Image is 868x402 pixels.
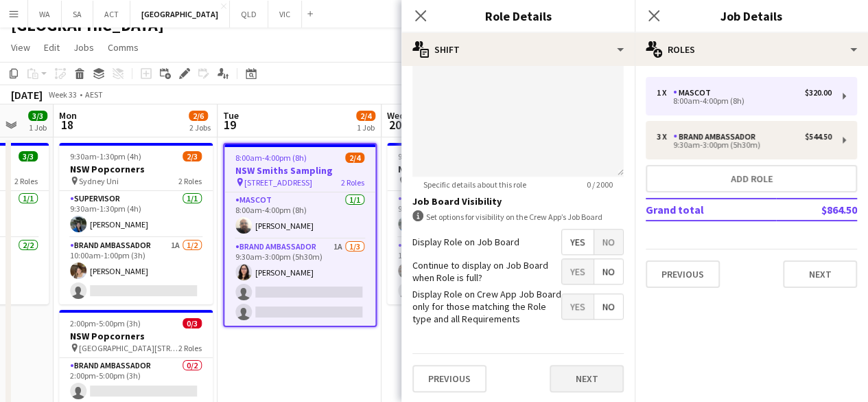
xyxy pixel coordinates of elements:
div: 1 Job [29,122,47,133]
span: 3/3 [28,111,47,121]
app-card-role: Brand Ambassador1A1/210:00am-1:00pm (3h)[PERSON_NAME] [387,238,541,304]
span: 2:00pm-5:00pm (3h) [70,318,141,328]
button: Next [783,260,857,288]
a: Edit [38,38,65,56]
button: Next [550,365,624,392]
span: 2 Roles [341,177,364,188]
h3: NSW Popcorners [387,163,541,175]
button: VIC [268,1,302,27]
span: Tue [223,109,239,122]
h3: NSW Popcorners [59,163,213,175]
button: SA [62,1,93,27]
span: 0 / 2000 [576,179,624,190]
div: AEST [85,89,103,100]
span: Comms [108,41,139,54]
app-card-role: Supervisor1/19:30am-1:30pm (4h)[PERSON_NAME] [59,191,213,238]
span: 2 Roles [14,176,38,186]
span: 18 [57,117,77,133]
span: 2 Roles [178,343,202,353]
div: Mascot [673,88,716,98]
button: ACT [93,1,130,27]
app-job-card: 9:30am-1:30pm (4h)2/3NSW Popcorners Sydney Uni2 RolesSupervisor1/19:30am-1:30pm (4h)[PERSON_NAME]... [59,143,213,304]
app-card-role: Brand Ambassador1A1/39:30am-3:00pm (5h30m)[PERSON_NAME] [224,239,375,326]
button: [GEOGRAPHIC_DATA] [130,1,230,27]
span: 20 [385,117,405,133]
button: Previous [646,260,720,288]
span: [GEOGRAPHIC_DATA][STREET_ADDRESS][GEOGRAPHIC_DATA] [79,343,178,353]
span: Yes [562,294,594,319]
span: Wed [387,109,405,122]
span: Mon [59,109,77,122]
span: 8:00am-4:00pm (8h) [235,153,307,163]
label: Display Role on Job Board [412,236,519,248]
span: 9:30am-1:30pm (4h) [70,151,141,161]
button: Previous [412,365,486,392]
div: Roles [635,33,868,66]
span: 2/3 [183,151,202,161]
div: Shift [401,33,635,66]
div: $544.50 [805,132,832,142]
div: Brand Ambassador [673,132,761,142]
button: QLD [230,1,268,27]
span: Yes [562,259,594,284]
span: 2 Roles [178,176,202,186]
div: [DATE] [11,88,43,102]
app-job-card: 8:00am-4:00pm (8h)2/4NSW Smiths Sampling [STREET_ADDRESS]2 RolesMascot1/18:00am-4:00pm (8h)[PERSO... [223,143,377,327]
div: 1 Job [357,122,375,133]
span: 2/4 [345,153,364,163]
span: [STREET_ADDRESS] [244,177,312,188]
span: 9:30am-1:30pm (4h) [398,151,469,161]
h3: NSW Smiths Sampling [224,164,375,177]
app-card-role: Brand Ambassador1A1/210:00am-1:00pm (3h)[PERSON_NAME] [59,238,213,304]
app-card-role: Supervisor1/19:30am-1:30pm (4h)[PERSON_NAME] [387,191,541,238]
span: Sydney Uni [79,176,119,186]
span: Edit [44,41,60,54]
span: 2/6 [189,111,208,121]
span: No [594,230,623,254]
label: Continue to display on Job Board when Role is full? [412,259,561,284]
div: Set options for visibility on the Crew App’s Job Board [412,210,624,223]
div: $320.00 [805,88,832,98]
div: 8:00am-4:00pm (8h) [657,98,832,104]
span: 3/3 [19,151,38,161]
span: 2/4 [356,111,375,121]
a: Comms [102,38,144,56]
div: 1 x [657,88,673,98]
div: 9:30am-3:00pm (5h30m) [657,142,832,148]
h3: Role Details [401,7,635,25]
button: WA [28,1,62,27]
h3: Job Details [635,7,868,25]
span: No [594,259,623,284]
span: 19 [221,117,239,133]
h3: NSW Popcorners [59,330,213,342]
span: View [11,41,30,54]
label: Display Role on Crew App Job Board only for those matching the Role type and all Requirements [412,288,561,326]
div: 2 Jobs [189,122,211,133]
td: Grand total [646,199,776,221]
app-card-role: Mascot1/18:00am-4:00pm (8h)[PERSON_NAME] [224,192,375,239]
span: Specific details about this role [412,179,537,190]
button: Add role [646,165,857,192]
span: Yes [562,230,594,254]
span: 0/3 [183,318,202,328]
app-job-card: 9:30am-1:30pm (4h)2/3NSW Popcorners [GEOGRAPHIC_DATA]2 RolesSupervisor1/19:30am-1:30pm (4h)[PERSO... [387,143,541,304]
td: $864.50 [776,199,857,221]
span: Week 33 [45,89,80,100]
a: Jobs [68,38,99,56]
h3: Job Board Visibility [412,195,624,208]
div: 3 x [657,132,673,142]
a: View [5,38,36,56]
span: Jobs [73,41,94,54]
span: No [594,294,623,319]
